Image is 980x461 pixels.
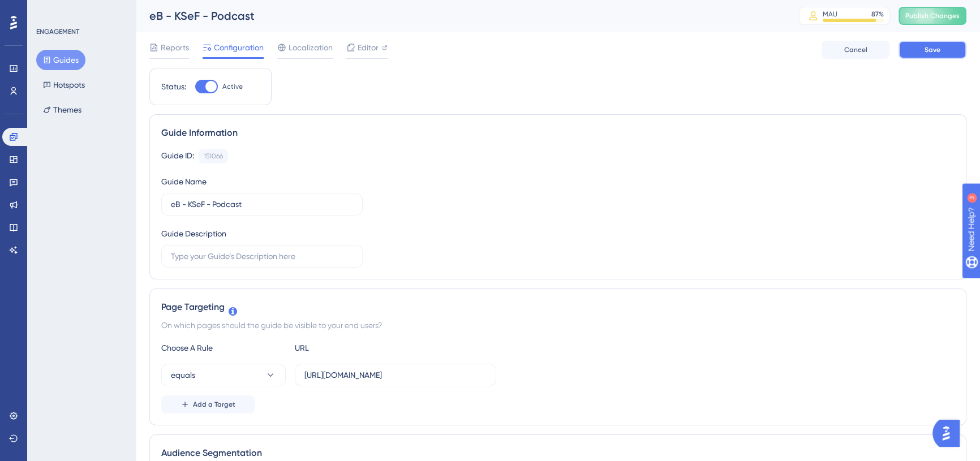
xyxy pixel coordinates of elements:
div: 3 [79,6,82,15]
input: yourwebsite.com/path [304,369,487,381]
input: Type your Guide’s Name here [171,198,353,210]
div: eB - KSeF - Podcast [149,8,771,24]
div: URL [295,341,419,355]
div: Page Targeting [161,300,955,314]
button: Cancel [822,41,889,59]
div: 87 % [871,10,884,19]
button: Themes [36,100,88,120]
div: MAU [823,10,837,19]
button: Hotspots [36,75,92,95]
span: Add a Target [193,400,235,409]
div: Audience Segmentation [161,446,955,460]
div: Choose A Rule [161,341,286,355]
button: Publish Changes [899,7,966,25]
button: Save [899,41,966,59]
button: Add a Target [161,395,255,413]
span: Cancel [844,45,867,54]
span: Reports [161,41,189,54]
div: Status: [161,80,186,93]
span: Editor [358,41,379,54]
div: Guide Description [161,227,226,240]
iframe: UserGuiding AI Assistant Launcher [932,416,966,450]
span: Localization [289,41,333,54]
span: Publish Changes [905,11,960,20]
span: Need Help? [27,3,71,16]
div: On which pages should the guide be visible to your end users? [161,318,955,332]
span: Configuration [214,41,264,54]
button: Guides [36,50,85,70]
span: Save [925,45,940,54]
input: Type your Guide’s Description here [171,250,353,262]
span: Active [222,82,243,91]
div: ENGAGEMENT [36,27,79,36]
button: equals [161,364,286,386]
div: 151066 [204,152,223,161]
div: Guide Information [161,126,955,140]
span: equals [171,368,195,382]
div: Guide ID: [161,149,194,163]
div: Guide Name [161,175,207,188]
